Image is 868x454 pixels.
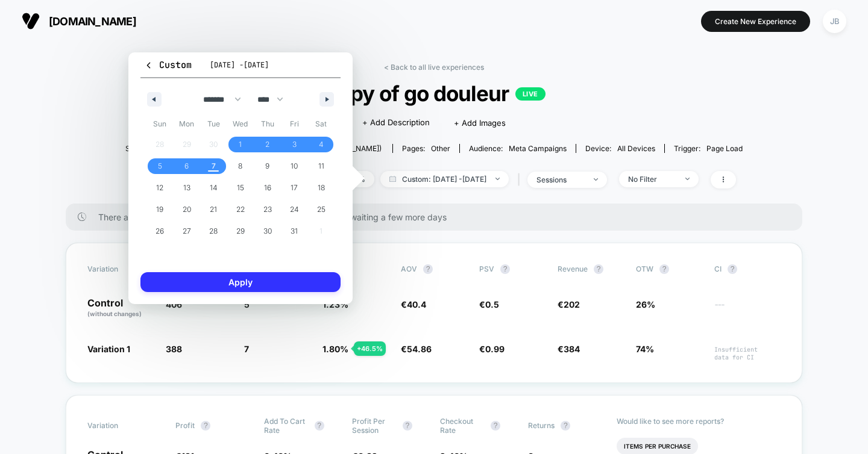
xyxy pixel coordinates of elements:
div: No Filter [628,175,676,184]
button: 18 [307,177,335,199]
span: Profit Per Session [352,417,397,435]
span: 2 [265,134,269,155]
img: calendar [389,176,396,182]
button: ? [500,264,510,274]
button: 17 [281,177,308,199]
span: 18 [318,177,325,199]
button: 23 [254,199,281,220]
div: Audience: [469,144,567,153]
button: Custom[DATE] -[DATE] [140,58,341,78]
span: 31 [291,220,298,242]
span: OTW [636,264,702,274]
a: < Back to all live experiences [384,63,484,72]
span: 13 [183,177,190,199]
span: 28 [209,220,218,242]
button: ? [423,264,433,274]
span: 20 [183,199,191,220]
span: Profit [175,421,195,430]
span: 9 [265,155,269,177]
button: 10 [281,155,308,177]
span: Thu [254,114,281,134]
span: 15 [237,177,244,199]
span: 202 [564,299,580,309]
button: 9 [254,155,281,177]
button: 11 [307,155,335,177]
button: Create New Experience [701,11,810,32]
p: Would like to see more reports? [617,417,781,426]
span: 10 [291,155,298,177]
span: € [479,344,505,354]
span: 16 [264,177,271,199]
p: LIVE [515,87,546,101]
button: 19 [146,199,174,220]
span: € [558,344,580,354]
button: 12 [146,177,174,199]
span: 29 [236,220,245,242]
span: 25 [317,199,325,220]
button: 13 [174,177,201,199]
span: Copy of go douleur [156,81,711,106]
span: 17 [291,177,298,199]
span: --- [714,301,781,319]
span: 23 [263,199,272,220]
button: 31 [281,220,308,242]
button: 2 [254,134,281,155]
img: end [594,178,598,181]
button: 22 [227,199,254,220]
span: 388 [166,344,182,354]
span: Variation 1 [87,344,130,354]
button: 4 [307,134,335,155]
span: 0.5 [485,299,499,309]
button: 29 [227,220,254,242]
span: Revenue [558,264,588,273]
span: | [515,171,527,188]
button: ? [491,421,500,431]
span: 7 [212,155,216,177]
span: 8 [238,155,242,177]
button: ? [315,421,324,431]
span: 21 [210,199,217,220]
span: € [401,299,426,309]
span: Wed [227,114,254,134]
button: 24 [281,199,308,220]
span: + Add Description [362,117,430,129]
span: CI [714,264,781,274]
button: 30 [254,220,281,242]
button: 1 [227,134,254,155]
button: ? [201,421,210,431]
button: 3 [281,134,308,155]
span: 12 [156,177,163,199]
span: Custom [144,59,192,71]
button: 25 [307,199,335,220]
button: 20 [174,199,201,220]
span: 1.80 % [322,344,348,354]
span: 27 [183,220,191,242]
button: 27 [174,220,201,242]
span: 7 [244,344,249,354]
span: Add To Cart Rate [264,417,309,435]
button: JB [819,9,850,34]
span: 74% [636,344,654,354]
span: Variation [87,264,154,274]
button: 28 [200,220,227,242]
span: Mon [174,114,201,134]
span: 4 [319,134,324,155]
span: AOV [401,264,417,273]
span: 384 [564,344,580,354]
span: Meta campaigns [509,144,567,153]
button: ? [728,264,737,274]
span: Returns [528,421,555,430]
button: ? [659,264,669,274]
span: Custom: [DATE] - [DATE] [380,171,509,187]
span: 14 [210,177,218,199]
span: € [558,299,580,309]
button: 6 [174,155,201,177]
button: 26 [146,220,174,242]
span: + Add Images [454,118,506,128]
span: 24 [290,199,299,220]
span: Sat [307,114,335,134]
div: + 46.5 % [354,341,386,356]
span: Fri [281,114,308,134]
p: Control [87,298,154,319]
span: 22 [236,199,245,220]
